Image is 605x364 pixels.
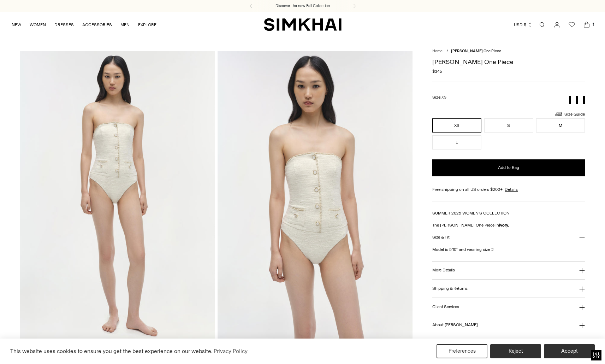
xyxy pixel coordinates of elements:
[218,51,413,344] img: Natalie Strapless One Piece
[535,18,549,32] a: Open search modal
[10,348,213,354] span: This website uses cookies to ensure you get the best experience on our website.
[451,49,501,53] span: [PERSON_NAME] One Piece
[432,280,585,298] button: Shipping & Returns
[432,49,443,53] a: Home
[432,316,585,334] button: About [PERSON_NAME]
[432,286,468,291] h3: Shipping & Returns
[514,17,533,33] button: USD $
[432,94,446,101] label: Size:
[536,118,585,133] button: M
[432,268,455,272] h3: More Details
[484,118,533,133] button: S
[490,344,541,358] button: Reject
[432,135,481,149] button: L
[432,298,585,316] button: Client Services
[432,159,585,176] button: Add to Bag
[446,48,448,54] div: /
[499,223,509,228] strong: Ivory.
[138,17,156,33] a: EXPLORE
[213,346,249,357] a: Privacy Policy (opens in a new tab)
[498,165,519,171] span: Add to Bag
[437,344,487,358] button: Preferences
[432,323,478,327] h3: About [PERSON_NAME]
[432,262,585,280] button: More Details
[432,211,510,216] a: SUMMER 2025 WOMEN'S COLLECTION
[432,118,481,133] button: XS
[550,18,564,32] a: Go to the account page
[120,17,130,33] a: MEN
[554,110,585,118] a: Size Guide
[441,95,446,100] span: XS
[580,18,594,32] a: Open cart modal
[544,344,595,358] button: Accept
[590,21,597,28] span: 1
[565,18,579,32] a: Wishlist
[432,59,585,65] h1: [PERSON_NAME] One Piece
[432,246,585,253] p: Model is 5'10" and wearing size 2
[505,186,518,193] a: Details
[432,228,585,246] button: Size & Fit
[432,222,585,228] p: The [PERSON_NAME] One Piece in
[30,17,46,33] a: WOMEN
[82,17,112,33] a: ACCESSORIES
[54,17,74,33] a: DRESSES
[432,235,449,240] h3: Size & Fit
[20,51,215,344] img: Natalie Strapless One Piece
[12,17,21,33] a: NEW
[264,18,342,31] a: SIMKHAI
[275,3,330,9] a: Discover the new Fall Collection
[432,68,442,75] span: $345
[432,305,459,309] h3: Client Services
[432,48,585,54] nav: breadcrumbs
[432,186,585,193] div: Free shipping on all US orders $200+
